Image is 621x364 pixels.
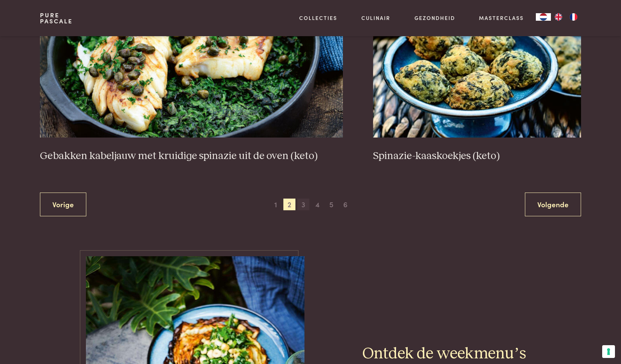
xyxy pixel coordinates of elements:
[415,14,455,22] a: Gezondheid
[551,13,581,21] ul: Language list
[297,199,309,211] span: 3
[326,199,338,211] span: 5
[40,193,86,216] a: Vorige
[299,14,337,22] a: Collecties
[340,199,352,211] span: 6
[40,150,343,163] h3: Gebakken kabeljauw met kruidige spinazie uit de oven (keto)
[312,199,324,211] span: 4
[536,13,551,21] a: NL
[536,13,551,21] div: Language
[40,12,73,24] a: PurePascale
[602,345,615,358] button: Uw voorkeuren voor toestemming voor trackingtechnologieën
[479,14,524,22] a: Masterclass
[536,13,581,21] aside: Language selected: Nederlands
[283,199,295,211] span: 2
[566,13,581,21] a: FR
[551,13,566,21] a: EN
[373,150,581,163] h3: Spinazie-kaaskoekjes (keto)
[269,199,281,211] span: 1
[361,14,390,22] a: Culinair
[525,193,581,216] a: Volgende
